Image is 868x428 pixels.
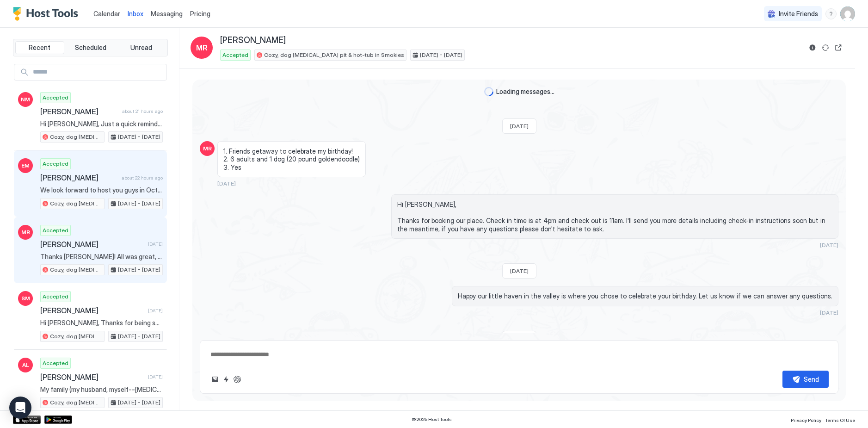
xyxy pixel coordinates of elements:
[148,241,163,247] span: [DATE]
[50,266,102,274] span: Cozy, dog [MEDICAL_DATA] pit & hot-tub in Smokies
[807,42,818,53] button: Reservation information
[21,294,30,303] span: SM
[13,39,168,56] div: tab-group
[66,41,115,54] button: Scheduled
[40,107,118,116] span: [PERSON_NAME]
[43,226,68,235] span: Accepted
[29,43,50,52] span: Recent
[264,51,404,59] span: Cozy, dog [MEDICAL_DATA] pit & hot-tub in Smokies
[21,161,30,170] span: EM
[118,199,160,208] span: [DATE] - [DATE]
[148,308,163,314] span: [DATE]
[840,6,855,21] div: User profile
[128,9,143,19] a: Inbox
[220,35,286,46] span: [PERSON_NAME]
[791,417,821,423] span: Privacy Policy
[196,42,208,53] span: MR
[232,374,243,385] button: ChatGPT Auto Reply
[43,93,68,102] span: Accepted
[791,415,821,424] a: Privacy Policy
[820,42,831,53] button: Sync reservation
[782,371,829,388] button: Send
[50,199,102,208] span: Cozy, dog [MEDICAL_DATA] pit & hot-tub in Smokies
[43,160,68,168] span: Accepted
[21,228,30,236] span: MR
[122,175,163,181] span: about 22 hours ago
[203,144,212,153] span: MR
[825,8,837,19] div: menu
[820,242,838,248] span: [DATE]
[122,108,163,114] span: about 21 hours ago
[40,385,163,394] span: My family (my husband, myself--[MEDICAL_DATA], our [DEMOGRAPHIC_DATA] daughter, and our 30 lbs mi...
[13,7,82,21] a: Host Tools Logo
[510,267,529,274] span: [DATE]
[50,133,102,141] span: Cozy, dog [MEDICAL_DATA] pit & hot-tub in Smokies
[22,361,29,369] span: AL
[825,415,855,424] a: Terms Of Use
[40,120,163,128] span: Hi [PERSON_NAME], Just a quick reminder that your check-out is [DATE] at 11AM. Before you leave, ...
[40,253,163,261] span: Thanks [PERSON_NAME]! All was great, appreciate it!
[40,186,163,194] span: We look forward to host you guys in October. What a fabulous time to visit the [GEOGRAPHIC_DATA]!
[825,417,855,423] span: Terms Of Use
[412,416,452,422] span: © 2025 Host Tools
[43,292,68,301] span: Accepted
[820,309,838,316] span: [DATE]
[151,9,183,19] a: Messaging
[9,397,31,419] div: Open Intercom Messenger
[148,374,163,380] span: [DATE]
[833,42,844,53] button: Open reservation
[420,51,462,59] span: [DATE] - [DATE]
[118,266,160,274] span: [DATE] - [DATE]
[130,43,152,52] span: Unread
[151,10,183,18] span: Messaging
[484,87,493,96] div: loading
[222,51,248,59] span: Accepted
[43,359,68,367] span: Accepted
[40,240,144,249] span: [PERSON_NAME]
[21,95,30,104] span: NM
[190,10,210,18] span: Pricing
[93,9,120,19] a: Calendar
[40,372,144,382] span: [PERSON_NAME]
[118,133,160,141] span: [DATE] - [DATE]
[13,416,41,424] a: App Store
[75,43,106,52] span: Scheduled
[223,147,360,172] span: 1. Friends getaway to celebrate my birthday! 2. 6 adults and 1 dog (20 pound goldendoodle) 3. Yes
[804,374,819,384] div: Send
[397,200,832,233] span: Hi [PERSON_NAME], Thanks for booking our place. Check in time is at 4pm and check out is 11am. I'...
[118,332,160,341] span: [DATE] - [DATE]
[29,64,166,80] input: Input Field
[50,332,102,341] span: Cozy, dog [MEDICAL_DATA] pit & hot-tub in Smokies
[40,306,144,315] span: [PERSON_NAME]
[128,10,143,18] span: Inbox
[40,319,163,327] span: Hi [PERSON_NAME], Thanks for being such a great guest and leaving the place so clean. We left you...
[50,398,102,407] span: Cozy, dog [MEDICAL_DATA] pit & hot-tub in Smokies
[510,123,529,130] span: [DATE]
[209,374,221,385] button: Upload image
[458,292,832,300] span: Happy our little haven in the valley is where you chose to celebrate your birthday. Let us know i...
[118,398,160,407] span: [DATE] - [DATE]
[44,416,72,424] a: Google Play Store
[117,41,166,54] button: Unread
[15,41,64,54] button: Recent
[496,87,554,96] span: Loading messages...
[779,10,818,18] span: Invite Friends
[221,374,232,385] button: Quick reply
[40,173,118,182] span: [PERSON_NAME]
[93,10,120,18] span: Calendar
[217,180,236,187] span: [DATE]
